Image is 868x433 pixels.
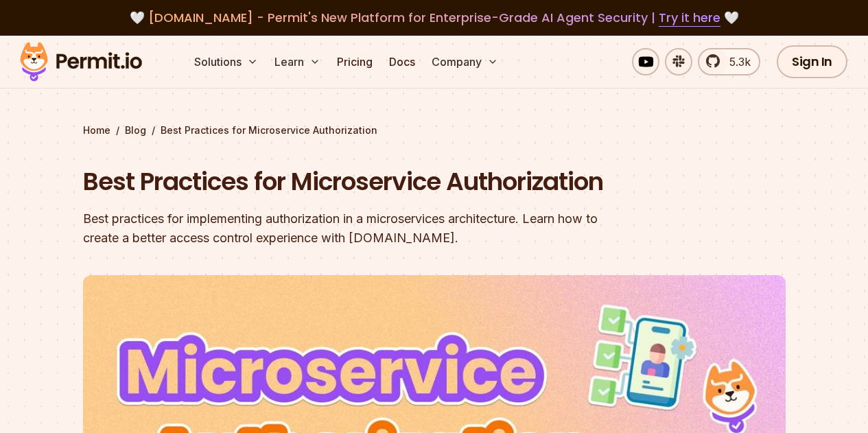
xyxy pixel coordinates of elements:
[33,8,835,27] div: 🤍 🤍
[14,38,148,85] img: Permit logo
[331,48,378,75] a: Pricing
[125,124,146,137] a: Blog
[83,209,610,248] div: Best practices for implementing authorization in a microservices architecture. Learn how to creat...
[189,48,263,75] button: Solutions
[148,9,720,26] span: [DOMAIN_NAME] - Permit's New Platform for Enterprise-Grade AI Agent Security |
[83,165,610,199] h1: Best Practices for Microservice Authorization
[384,48,421,75] a: Docs
[698,48,760,75] a: 5.3k
[777,45,847,78] a: Sign In
[269,48,326,75] button: Learn
[659,9,720,27] a: Try it here
[721,54,751,70] span: 5.3k
[83,124,110,137] a: Home
[426,48,504,75] button: Company
[83,124,786,137] div: / /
